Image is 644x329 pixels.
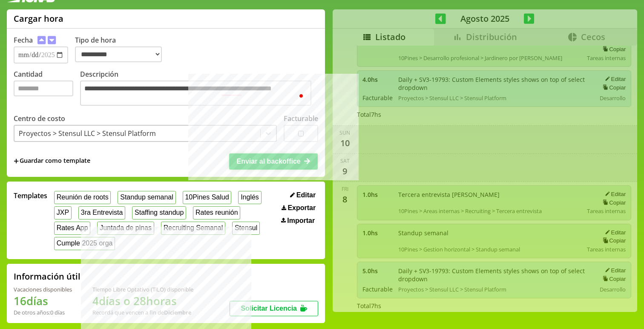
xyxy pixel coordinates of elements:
[14,191,47,200] span: Templates
[14,156,19,166] span: +
[284,114,318,123] label: Facturable
[229,153,318,170] button: Enviar al backoffice
[54,206,72,219] button: JXP
[78,206,125,219] button: 3ra Entrevista
[287,217,315,225] span: Importar
[287,204,316,212] span: Exportar
[236,158,300,165] span: Enviar al backoffice
[92,293,193,309] h1: 4 días o 28 horas
[14,13,63,24] h1: Cargar hora
[14,81,73,96] input: Cantidad
[14,156,90,166] span: +Guardar como template
[14,69,80,108] label: Cantidad
[279,204,318,212] button: Exportar
[14,271,80,282] h2: Información útil
[132,206,186,219] button: Staffing standup
[232,222,260,235] button: Stensul
[75,46,162,62] select: Tipo de hora
[19,129,156,138] div: Proyectos > Stensul LLC > Stensul Platform
[183,191,232,204] button: 10Pines Salud
[14,293,72,309] h1: 16 días
[97,222,154,235] button: Juntada de pinas
[54,222,90,235] button: Rates App
[287,191,318,199] button: Editar
[14,309,72,316] div: De otros años: 0 días
[54,237,115,250] button: Cumple 2025 orga
[193,206,240,219] button: Rates reunión
[80,69,318,108] label: Descripción
[92,309,193,316] div: Recordá que vencen a fin de
[14,286,72,293] div: Vacaciones disponibles
[161,222,225,235] button: Recruiting Semanal
[54,191,111,204] button: Reunión de roots
[230,301,318,316] button: Solicitar Licencia
[14,114,65,123] label: Centro de costo
[238,191,261,204] button: Inglés
[75,35,169,63] label: Tipo de hora
[92,286,193,293] div: Tiempo Libre Optativo (TiLO) disponible
[164,309,191,316] b: Diciembre
[118,191,175,204] button: Standup semanal
[14,35,33,45] label: Fecha
[296,191,316,199] span: Editar
[80,81,311,106] textarea: To enrich screen reader interactions, please activate Accessibility in Grammarly extension settings
[241,305,297,312] span: Solicitar Licencia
